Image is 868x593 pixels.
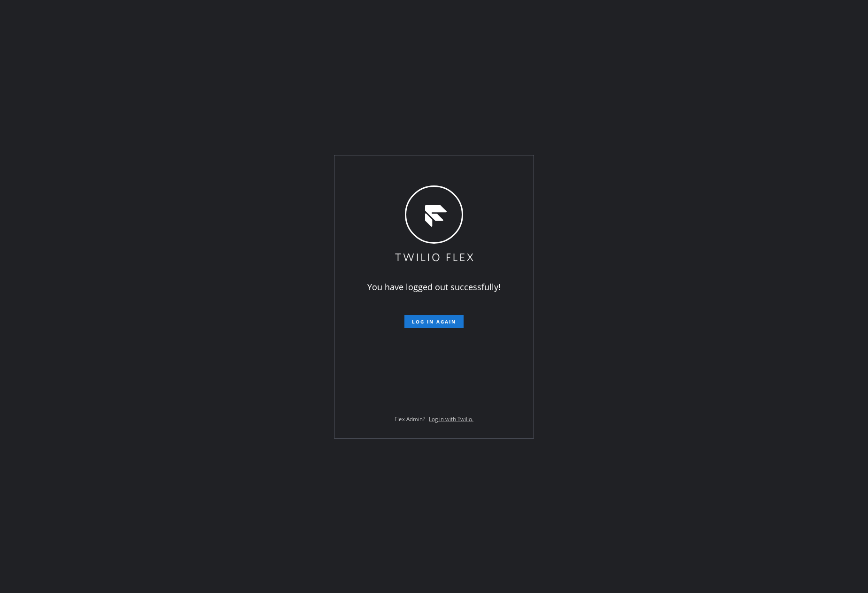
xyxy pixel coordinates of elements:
span: Log in again [412,318,456,325]
span: You have logged out successfully! [367,281,501,293]
button: Log in again [404,315,464,328]
span: Flex Admin? [395,415,425,423]
a: Log in with Twilio. [429,415,473,423]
